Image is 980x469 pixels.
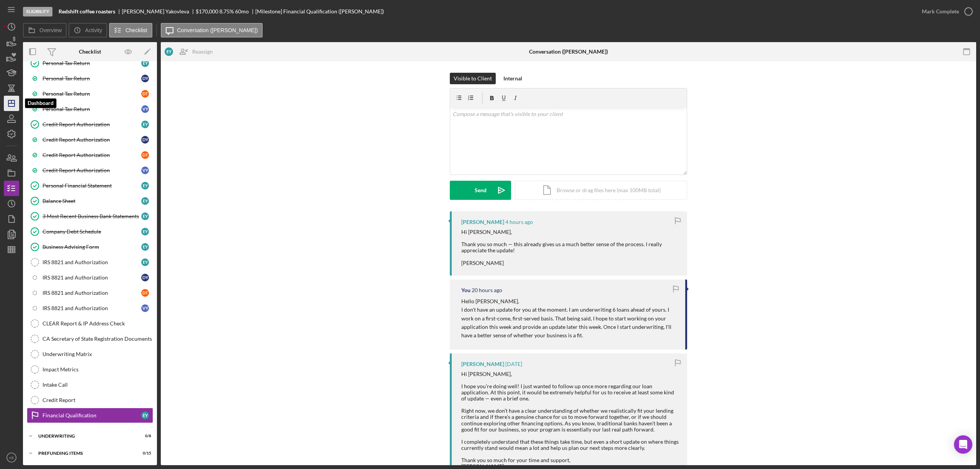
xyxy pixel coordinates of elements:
div: [PERSON_NAME] Yakovleva [122,8,196,15]
div: Impact Metrics [42,366,153,373]
text: AE [9,456,14,460]
div: Credit Report Authorization [42,167,141,173]
div: IRS 8821 and Authorization [42,275,141,281]
div: Mark Complete [922,4,959,19]
a: Credit Report AuthorizationDY [27,132,153,147]
div: Personal Tax Return [42,60,141,66]
div: D Y [141,274,149,281]
a: Personal Tax ReturnDT [27,86,153,101]
a: IRS 8821 and AuthorizationDT [27,285,153,301]
a: Credit Report AuthorizationVY [27,163,153,178]
div: V Y [141,167,149,174]
label: Conversation ([PERSON_NAME]) [177,27,258,33]
div: 3 Most Recent Business Bank Statements [42,213,141,219]
a: CLEAR Report & IP Address Check [27,316,153,331]
time: 2025-10-06 16:26 [505,361,522,367]
a: Personal Tax ReturnEY [27,56,153,71]
div: E Y [141,412,149,419]
a: Balance SheetEY [27,193,153,209]
div: 60 mo [235,8,249,15]
div: Eligibility [23,7,52,16]
a: Impact Metrics [27,362,153,377]
div: Personal Tax Return [42,106,141,112]
div: D T [141,90,149,98]
div: Underwriting Matrix [42,351,153,357]
div: 8.75 % [219,8,234,15]
div: Intake Call [42,382,153,388]
div: V Y [141,105,149,113]
time: 2025-10-06 22:56 [472,287,502,293]
div: Checklist [79,49,101,55]
a: 3 Most Recent Business Bank StatementsEY [27,209,153,224]
div: 0 / 15 [137,451,151,456]
div: Credit Report Authorization [42,121,141,127]
div: Balance Sheet [42,198,141,204]
label: Checklist [126,27,147,33]
div: E Y [141,243,149,251]
button: Internal [500,73,526,84]
div: Send [475,181,487,200]
p: Hello [PERSON_NAME], [461,297,678,306]
div: Hi [PERSON_NAME], Thank you so much — this already gives us a much better sense of the process. I... [461,229,679,266]
div: IRS 8821 and Authorization [42,259,141,265]
div: E Y [141,197,149,205]
label: Activity [85,27,102,33]
div: CLEAR Report & IP Address Check [42,320,153,327]
div: Credit Report [42,397,153,403]
button: Overview [23,23,67,38]
div: E Y [141,212,149,220]
label: Overview [39,27,62,33]
div: E Y [141,59,149,67]
button: Conversation ([PERSON_NAME]) [161,23,263,38]
div: [Milestone] Financial Qualification ([PERSON_NAME]) [255,8,384,15]
a: CA Secretary of State Registration Documents [27,331,153,346]
div: Company Debt Schedule [42,229,141,235]
a: Personal Tax ReturnDY [27,71,153,86]
button: AE [4,450,19,465]
a: Credit Report [27,392,153,408]
a: Business Advising FormEY [27,239,153,255]
div: IRS 8821 and Authorization [42,290,141,296]
div: Prefunding Items [38,451,132,456]
div: Open Intercom Messenger [954,435,972,454]
a: IRS 8821 and AuthorizationDY [27,270,153,285]
div: Conversation ([PERSON_NAME]) [529,49,608,55]
a: Underwriting Matrix [27,346,153,362]
a: Credit Report AuthorizationDT [27,147,153,163]
div: [PERSON_NAME] [461,361,504,367]
span: $170,000 [196,8,218,15]
time: 2025-10-07 14:49 [505,219,533,225]
a: IRS 8821 and AuthorizationVY [27,301,153,316]
a: Credit Report AuthorizationEY [27,117,153,132]
div: D Y [141,75,149,82]
div: D T [141,151,149,159]
div: 0 / 8 [137,434,151,438]
div: Reassign [192,44,213,59]
button: EYReassign [161,44,220,59]
div: Credit Report Authorization [42,152,141,158]
div: Underwriting [38,434,132,438]
button: Send [450,181,511,200]
button: Activity [69,23,107,38]
div: E Y [165,47,173,56]
div: CA Secretary of State Registration Documents [42,336,153,342]
div: Credit Report Authorization [42,137,141,143]
div: Personal Financial Statement [42,183,141,189]
div: You [461,287,470,293]
a: Financial QualificationEY [27,408,153,423]
div: E Y [141,182,149,190]
div: IRS 8821 and Authorization [42,305,141,311]
div: E Y [141,228,149,235]
div: Internal [503,73,522,84]
p: I don't have an update for you at the moment. I am underwriting 6 loans ahead of yours. I work on... [461,306,678,340]
div: Financial Qualification [42,412,141,418]
a: IRS 8821 and AuthorizationEY [27,255,153,270]
button: Visible to Client [450,73,496,84]
div: E Y [141,258,149,266]
button: Mark Complete [914,4,976,19]
a: Personal Tax ReturnVY [27,101,153,117]
div: V Y [141,304,149,312]
div: Personal Tax Return [42,91,141,97]
div: D T [141,289,149,297]
div: Personal Tax Return [42,75,141,82]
